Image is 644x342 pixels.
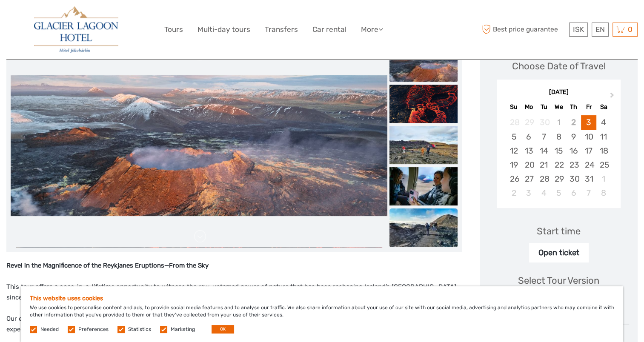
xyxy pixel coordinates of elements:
[536,158,551,172] div: Choose Tuesday, October 21st, 2025
[128,326,151,333] label: Statistics
[566,130,581,144] div: Choose Thursday, October 9th, 2025
[512,60,606,73] div: Choose Date of Travel
[521,158,536,172] div: Choose Monday, October 20th, 2025
[361,23,383,36] a: More
[518,274,599,287] div: Select Tour Version
[551,101,566,113] div: We
[551,172,566,186] div: Choose Wednesday, October 29th, 2025
[566,172,581,186] div: Choose Thursday, October 30th, 2025
[521,186,536,200] div: Choose Monday, November 3rd, 2025
[11,75,387,217] img: dba6fe5f66934d489519cbe77c6c1a1c_main_slider.jpeg
[312,23,346,36] a: Car rental
[551,158,566,172] div: Choose Wednesday, October 22nd, 2025
[551,144,566,158] div: Choose Wednesday, October 15th, 2025
[581,172,596,186] div: Choose Friday, October 31st, 2025
[521,144,536,158] div: Choose Monday, October 13th, 2025
[480,23,567,37] span: Best price guarantee
[6,282,462,303] p: This tour offers a once-in-a-lifetime opportunity to witness the raw, untamed power of nature tha...
[389,43,458,82] img: dba6fe5f66934d489519cbe77c6c1a1c_slider_thumbnail.jpeg
[581,144,596,158] div: Choose Friday, October 17th, 2025
[537,225,581,238] div: Start time
[34,6,118,53] img: 2790-86ba44ba-e5e5-4a53-8ab7-28051417b7bc_logo_big.jpg
[536,186,551,200] div: Choose Tuesday, November 4th, 2025
[551,115,566,129] div: Not available Wednesday, October 1st, 2025
[581,101,596,113] div: Fr
[566,101,581,113] div: Th
[506,144,521,158] div: Choose Sunday, October 12th, 2025
[566,144,581,158] div: Choose Thursday, October 16th, 2025
[506,186,521,200] div: Choose Sunday, November 2nd, 2025
[171,326,195,333] label: Marketing
[506,115,521,129] div: Not available Sunday, September 28th, 2025
[6,262,209,269] strong: Revel in the Magnificence of the Reykjanes Eruptions—From the Sky
[500,115,618,200] div: month 2025-10
[6,313,462,335] p: Our experienced pilots ensure that every passenger enjoys exceptional views of the active eruptio...
[596,186,611,200] div: Choose Saturday, November 8th, 2025
[596,115,611,129] div: Choose Saturday, October 4th, 2025
[536,101,551,113] div: Tu
[389,167,458,205] img: 0cfa72c64b184642b8514b974e1bc3e5_slider_thumbnail.jpeg
[529,243,589,262] div: Open ticket
[596,144,611,158] div: Choose Saturday, October 18th, 2025
[573,25,584,34] span: ISK
[566,158,581,172] div: Choose Thursday, October 23rd, 2025
[30,295,614,302] h5: This website uses cookies
[389,126,458,164] img: 06133a942dd44feeb05576e24c873824_slider_thumbnail.jpeg
[606,90,620,104] button: Next Month
[197,23,250,36] a: Multi-day tours
[78,326,109,333] label: Preferences
[551,186,566,200] div: Choose Wednesday, November 5th, 2025
[98,13,108,23] button: Open LiveChat chat widget
[596,172,611,186] div: Choose Saturday, November 1st, 2025
[596,130,611,144] div: Choose Saturday, October 11th, 2025
[536,115,551,129] div: Not available Tuesday, September 30th, 2025
[566,115,581,129] div: Not available Thursday, October 2nd, 2025
[389,208,458,247] img: ca88580cd94a4d04b4693c362b38b226_slider_thumbnail.jpeg
[506,130,521,144] div: Choose Sunday, October 5th, 2025
[551,130,566,144] div: Choose Wednesday, October 8th, 2025
[566,186,581,200] div: Choose Thursday, November 6th, 2025
[506,158,521,172] div: Choose Sunday, October 19th, 2025
[21,286,623,342] div: We use cookies to personalise content and ads, to provide social media features and to analyse ou...
[536,172,551,186] div: Choose Tuesday, October 28th, 2025
[12,15,96,22] p: We're away right now. Please check back later!
[164,23,183,36] a: Tours
[389,85,458,123] img: 3fb76ba2c98e4111baa230c35ee4823e_slider_thumbnail.png
[592,23,609,37] div: EN
[627,25,634,34] span: 0
[596,158,611,172] div: Choose Saturday, October 25th, 2025
[536,130,551,144] div: Choose Tuesday, October 7th, 2025
[521,130,536,144] div: Choose Monday, October 6th, 2025
[536,144,551,158] div: Choose Tuesday, October 14th, 2025
[265,23,298,36] a: Transfers
[521,101,536,113] div: Mo
[521,115,536,129] div: Not available Monday, September 29th, 2025
[212,325,234,333] button: OK
[581,186,596,200] div: Choose Friday, November 7th, 2025
[506,172,521,186] div: Choose Sunday, October 26th, 2025
[40,326,59,333] label: Needed
[506,101,521,113] div: Su
[497,88,621,97] div: [DATE]
[596,101,611,113] div: Sa
[581,115,596,129] div: Choose Friday, October 3rd, 2025
[581,130,596,144] div: Choose Friday, October 10th, 2025
[581,158,596,172] div: Choose Friday, October 24th, 2025
[521,172,536,186] div: Choose Monday, October 27th, 2025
